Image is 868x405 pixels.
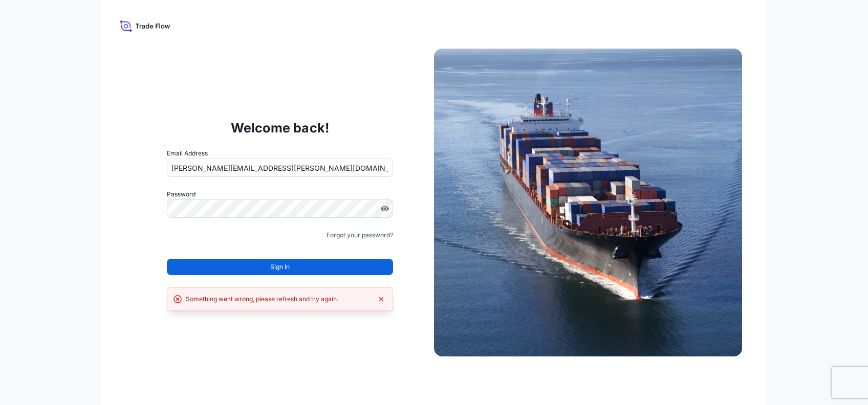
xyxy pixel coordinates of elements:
label: Email Address [167,148,208,159]
p: Welcome back! [231,120,330,136]
span: Sign In [270,262,290,272]
img: Ship illustration [434,49,742,356]
input: example@gmail.com [167,159,393,177]
div: Something went wrong, please refresh and try again. [186,294,338,304]
button: Dismiss error [376,294,386,304]
button: Sign In [167,259,393,275]
a: Forgot your password? [327,230,393,240]
label: Password [167,189,393,199]
button: Show password [381,205,389,213]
